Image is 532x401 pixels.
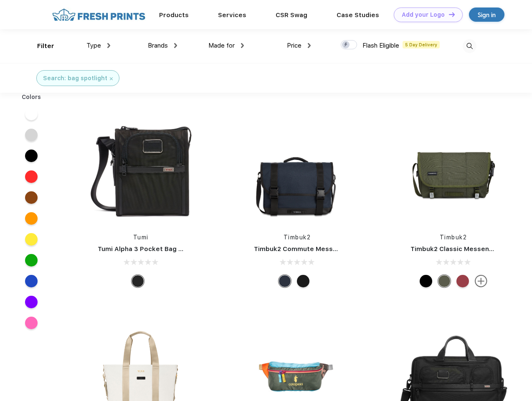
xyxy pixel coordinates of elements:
span: Price [287,42,301,49]
img: more.svg [475,275,487,287]
a: Sign in [469,8,504,22]
a: Timbuk2 [284,234,311,241]
div: Eco Nautical [279,275,291,287]
img: dropdown.png [241,43,244,48]
img: func=resize&h=266 [398,114,509,225]
span: Flash Eligible [362,42,399,49]
a: Timbuk2 [440,234,467,241]
img: dropdown.png [308,43,311,48]
img: dropdown.png [174,43,177,48]
img: dropdown.png [107,43,110,48]
div: Eco Bookish [456,275,469,287]
div: Add your Logo [402,11,445,18]
div: Black [132,275,144,287]
div: Eco Black [297,275,309,287]
img: filter_cancel.svg [110,77,113,80]
img: fo%20logo%202.webp [50,8,148,22]
span: 5 Day Delivery [403,41,440,48]
img: desktop_search.svg [463,39,476,53]
a: Tumi [133,234,149,241]
span: Made for [208,42,235,49]
div: Colors [15,93,48,102]
div: Eco Army [438,275,451,287]
img: DT [449,12,455,17]
img: func=resize&h=266 [85,114,196,225]
a: Timbuk2 Commute Messenger Bag [254,245,366,253]
a: Tumi Alpha 3 Pocket Bag Small [98,245,195,253]
span: Brands [148,42,168,49]
a: Timbuk2 Classic Messenger Bag [410,245,514,253]
span: Type [86,42,101,49]
div: Search: bag spotlight [43,74,107,83]
div: Eco Black [420,275,432,287]
div: Sign in [478,10,496,20]
a: Products [159,11,189,19]
img: func=resize&h=266 [241,114,352,225]
div: Filter [37,41,54,51]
